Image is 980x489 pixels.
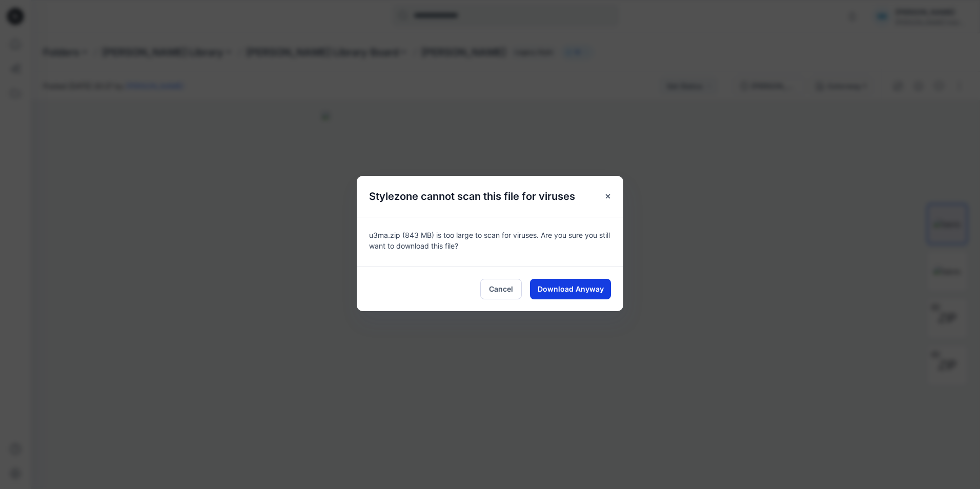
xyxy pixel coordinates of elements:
button: Close [599,187,617,206]
button: Cancel [480,279,522,299]
h5: Stylezone cannot scan this file for viruses [357,176,587,217]
span: Cancel [489,283,513,294]
div: u3ma.zip (843 MB) is too large to scan for viruses. Are you sure you still want to download this ... [357,217,623,266]
button: Download Anyway [530,279,611,299]
span: Download Anyway [538,283,604,294]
